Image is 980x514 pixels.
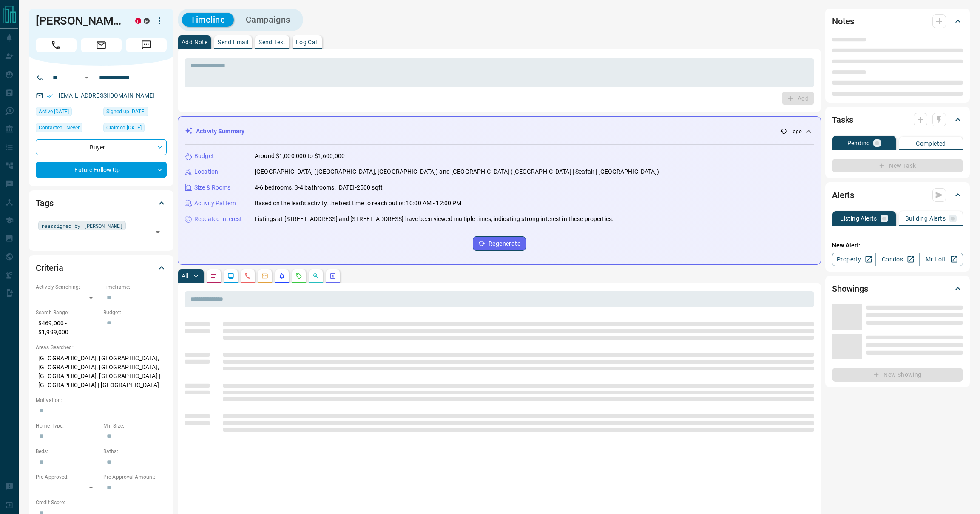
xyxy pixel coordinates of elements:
p: Min Size: [103,422,167,430]
p: Repeated Interest [194,215,242,224]
p: 4-6 bedrooms, 3-4 bathrooms, [DATE]-2500 sqft [255,183,383,192]
button: Campaigns [237,13,299,27]
div: Alerts [832,185,963,205]
span: Claimed [DATE] [106,123,142,132]
p: Listing Alerts [840,215,877,221]
p: Completed [916,141,946,146]
div: Tasks [832,109,963,130]
a: [EMAIL_ADDRESS][DOMAIN_NAME] [59,92,155,99]
h2: Tags [36,196,53,210]
p: [GEOGRAPHIC_DATA] ([GEOGRAPHIC_DATA], [GEOGRAPHIC_DATA]) and [GEOGRAPHIC_DATA] ([GEOGRAPHIC_DATA]... [255,167,659,176]
p: Motivation: [36,396,167,404]
p: New Alert: [832,241,963,250]
h2: Alerts [832,188,854,202]
span: Active [DATE] [39,107,69,116]
p: Actively Searching: [36,283,99,291]
p: Beds: [36,448,99,455]
p: Send Text [258,39,286,45]
p: Listings at [STREET_ADDRESS] and [STREET_ADDRESS] have been viewed multiple times, indicating str... [255,215,614,224]
span: Email [81,38,122,52]
span: Signed up [DATE] [106,107,145,116]
svg: Opportunities [312,273,319,279]
p: Send Email [218,39,248,45]
div: Sat Jun 28 2025 [36,107,99,119]
a: Condos [875,253,919,266]
svg: Notes [210,273,217,279]
p: Pending [847,140,870,146]
button: Regenerate [473,236,526,251]
div: Showings [832,279,963,299]
svg: Agent Actions [330,273,336,279]
button: Open [82,72,92,83]
p: Baths: [103,448,167,455]
div: Activity Summary-- ago [185,123,814,139]
button: Timeline [182,13,234,27]
div: Tags [36,193,167,213]
span: Call [36,38,77,52]
p: Timeframe: [103,283,167,291]
h2: Tasks [832,113,853,126]
svg: Emails [261,273,268,279]
p: Activity Summary [196,127,244,136]
h1: [PERSON_NAME] [36,14,122,28]
p: -- ago [789,128,802,135]
div: Sat Oct 26 2024 [103,107,167,119]
p: Activity Pattern [194,199,236,208]
div: Criteria [36,258,167,278]
p: Log Call [296,39,318,45]
p: All [182,273,188,279]
p: Credit Score: [36,499,167,506]
p: Pre-Approval Amount: [103,473,167,481]
p: Add Note [182,39,207,45]
h2: Criteria [36,261,63,275]
p: Budget [194,152,214,161]
svg: Calls [244,273,251,279]
p: [GEOGRAPHIC_DATA], [GEOGRAPHIC_DATA], [GEOGRAPHIC_DATA], [GEOGRAPHIC_DATA], [GEOGRAPHIC_DATA], [G... [36,351,167,392]
svg: Listing Alerts [278,273,285,279]
svg: Requests [295,273,302,279]
button: Open [152,226,164,238]
div: mrloft.ca [144,18,150,24]
span: Message [126,38,167,52]
p: Search Range: [36,309,99,316]
span: Contacted - Never [39,123,80,132]
div: Future Follow Up [36,162,167,178]
p: $469,000 - $1,999,000 [36,316,99,339]
p: Based on the lead's activity, the best time to reach out is: 10:00 AM - 12:00 PM [255,199,462,208]
a: Property [832,253,876,266]
svg: Email Verified [47,93,53,99]
div: Thu Oct 31 2024 [103,123,167,135]
p: Around $1,000,000 to $1,600,000 [255,152,345,161]
h2: Notes [832,14,854,28]
div: property.ca [135,18,141,24]
p: Size & Rooms [194,183,231,192]
a: Mr.Loft [919,253,963,266]
h2: Showings [832,282,868,296]
div: Buyer [36,139,167,155]
p: Building Alerts [905,215,946,221]
div: Notes [832,11,963,32]
p: Location [194,167,218,176]
p: Pre-Approved: [36,473,99,481]
svg: Lead Browsing Activity [227,273,234,279]
p: Home Type: [36,422,99,430]
p: Budget: [103,309,167,316]
span: reassigned by [PERSON_NAME] [41,221,123,230]
p: Areas Searched: [36,344,167,351]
